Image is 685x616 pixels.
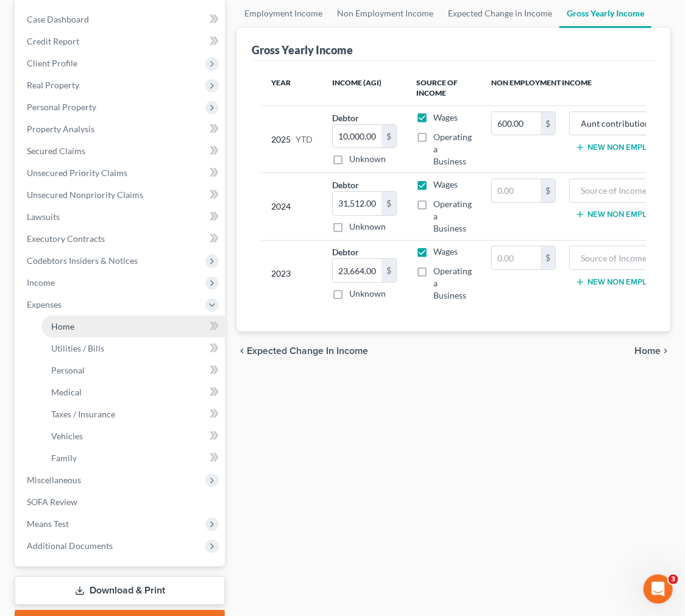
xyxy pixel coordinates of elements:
[41,316,225,338] a: Home
[433,179,458,189] span: Wages
[252,43,353,57] div: Gross Yearly Income
[27,475,81,485] span: Miscellaneous
[17,206,225,228] a: Lawsuits
[27,277,55,288] span: Income
[382,259,396,282] div: $
[382,192,396,215] div: $
[333,259,382,282] input: 0.00
[271,246,313,302] div: 2023
[41,403,225,425] a: Taxes / Insurance
[433,246,458,257] span: Wages
[634,346,661,356] span: Home
[541,112,555,135] div: $
[492,112,541,135] input: 0.00
[433,266,472,300] span: Operating a Business
[51,453,77,463] span: Family
[27,233,105,244] span: Executory Contracts
[492,179,541,202] input: 0.00
[41,338,225,359] a: Utilities / Bills
[349,153,386,165] label: Unknown
[41,425,225,447] a: Vehicles
[17,9,225,30] a: Case Dashboard
[27,146,85,156] span: Secured Claims
[27,497,77,507] span: SOFA Review
[349,288,386,300] label: Unknown
[15,576,225,605] a: Download & Print
[51,431,83,441] span: Vehicles
[17,162,225,184] a: Unsecured Priority Claims
[41,381,225,403] a: Medical
[51,321,74,331] span: Home
[261,71,322,106] th: Year
[541,246,555,269] div: $
[332,246,359,258] label: Debtor
[41,359,225,381] a: Personal
[332,179,359,191] label: Debtor
[51,409,115,419] span: Taxes / Insurance
[41,447,225,469] a: Family
[322,71,406,106] th: Income (AGI)
[51,365,85,375] span: Personal
[247,346,368,356] span: Expected Change in Income
[296,133,313,146] span: YTD
[333,125,382,148] input: 0.00
[17,140,225,162] a: Secured Claims
[669,575,678,584] span: 3
[541,179,555,202] div: $
[333,192,382,215] input: 0.00
[433,112,458,122] span: Wages
[27,299,62,310] span: Expenses
[237,346,368,356] button: chevron_left Expected Change in Income
[17,30,225,52] a: Credit Report
[27,168,127,178] span: Unsecured Priority Claims
[17,184,225,206] a: Unsecured Nonpriority Claims
[644,575,673,604] iframe: Intercom live chat
[27,189,143,200] span: Unsecured Nonpriority Claims
[492,246,541,269] input: 0.00
[271,112,313,168] div: 2025
[661,346,670,356] i: chevron_right
[271,179,313,235] div: 2024
[27,124,94,134] span: Property Analysis
[27,519,69,529] span: Means Test
[27,255,138,266] span: Codebtors Insiders & Notices
[433,132,472,166] span: Operating a Business
[406,71,481,106] th: Source of Income
[27,211,60,222] span: Lawsuits
[382,125,396,148] div: $
[17,228,225,250] a: Executory Contracts
[17,118,225,140] a: Property Analysis
[237,346,247,356] i: chevron_left
[27,540,113,551] span: Additional Documents
[27,102,96,112] span: Personal Property
[27,58,77,68] span: Client Profile
[349,221,386,233] label: Unknown
[51,343,104,353] span: Utilities / Bills
[332,112,359,124] label: Debtor
[27,80,79,90] span: Real Property
[27,36,79,46] span: Credit Report
[27,14,89,24] span: Case Dashboard
[433,199,472,233] span: Operating a Business
[51,387,82,397] span: Medical
[17,491,225,513] a: SOFA Review
[634,346,670,356] button: Home chevron_right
